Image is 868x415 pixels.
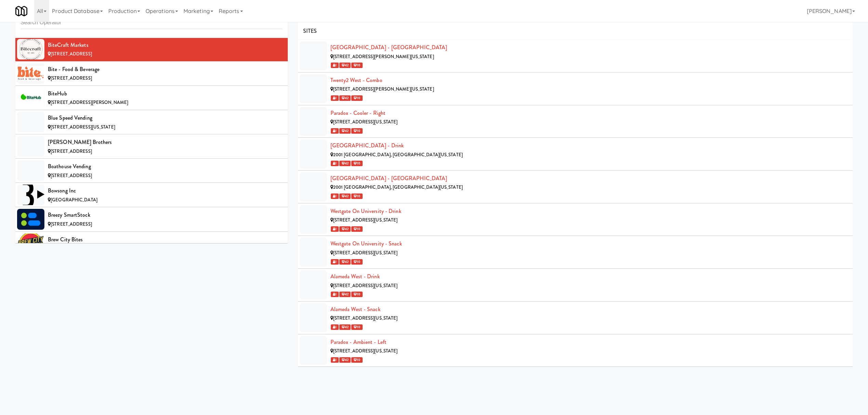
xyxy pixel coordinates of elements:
a: Paradox - Cooler - Right [330,109,385,117]
span: 10 [351,226,362,232]
span: 42 [339,324,351,330]
li: BiteCraft Markets[STREET_ADDRESS] [15,37,288,62]
li: Blue Speed Vending[STREET_ADDRESS][US_STATE] [15,110,288,134]
span: 1 [331,226,339,232]
span: 42 [339,292,351,297]
li: Bite - Food & Beverage[STREET_ADDRESS] [15,62,288,86]
a: Alameda West - Snack [330,305,380,313]
span: 42 [339,357,351,363]
span: SITES [303,27,317,35]
span: 2001 [GEOGRAPHIC_DATA], [GEOGRAPHIC_DATA][US_STATE] [333,184,463,190]
span: 1 [331,357,339,363]
span: 1 [331,63,339,68]
span: 42 [339,193,351,199]
span: 10 [351,357,362,363]
a: [GEOGRAPHIC_DATA] - [GEOGRAPHIC_DATA] [330,174,447,182]
li: Breezy SmartStock[STREET_ADDRESS] [15,207,288,231]
a: [GEOGRAPHIC_DATA] - Drink [330,142,404,149]
span: [STREET_ADDRESS][US_STATE] [333,250,398,256]
div: Bowsong Inc [48,186,283,196]
div: Breezy SmartStock [48,210,283,220]
span: 1 [331,95,339,101]
span: [GEOGRAPHIC_DATA] [51,197,97,203]
div: Bite - Food & Beverage [48,64,283,75]
span: [STREET_ADDRESS][US_STATE] [333,348,398,354]
span: [STREET_ADDRESS][US_STATE] [333,217,398,223]
span: 10 [351,292,362,297]
span: [STREET_ADDRESS] [51,172,92,179]
div: Blue Speed Vending [48,113,283,123]
li: Bowsong Inc[GEOGRAPHIC_DATA] [15,183,288,207]
li: [PERSON_NAME] Brothers[STREET_ADDRESS] [15,134,288,159]
span: 42 [339,161,351,166]
span: [STREET_ADDRESS][US_STATE] [333,282,398,289]
span: 1 [331,161,339,166]
span: 1 [331,259,339,265]
div: BiteHub [48,89,283,99]
span: 10 [351,128,362,134]
li: Brew City BitesN61W13686 [PERSON_NAME][GEOGRAPHIC_DATA] [GEOGRAPHIC_DATA] [15,232,288,256]
span: 1 [331,324,339,330]
span: [STREET_ADDRESS][PERSON_NAME][US_STATE] [333,53,434,60]
span: 42 [339,128,351,134]
span: [STREET_ADDRESS][US_STATE] [333,119,398,125]
span: [STREET_ADDRESS][US_STATE] [51,124,115,130]
span: 42 [339,95,351,101]
span: [STREET_ADDRESS] [51,148,92,155]
a: Paradox - Ambient - Left [330,338,386,346]
span: [STREET_ADDRESS][PERSON_NAME][US_STATE] [333,86,434,92]
span: [STREET_ADDRESS][US_STATE] [333,315,398,321]
span: 1 [331,128,339,134]
input: Search Operator [21,16,283,29]
a: Westgate on University - Drink [330,207,401,215]
li: Boathouse Vending[STREET_ADDRESS] [15,159,288,183]
span: [STREET_ADDRESS] [51,51,92,57]
span: 1 [331,292,339,297]
a: Twenty2 West - Combo [330,76,382,84]
div: Boathouse Vending [48,161,283,172]
div: [PERSON_NAME] Brothers [48,137,283,147]
a: Westgate on University - Snack [330,240,402,247]
span: 1 [331,193,339,199]
span: 42 [339,226,351,232]
div: BiteCraft Markets [48,40,283,50]
img: Micromart [15,5,27,17]
span: 10 [351,259,362,265]
span: 42 [339,63,351,68]
a: Alameda West - Drink [330,272,380,280]
li: BiteHub[STREET_ADDRESS][PERSON_NAME] [15,86,288,110]
span: 42 [339,259,351,265]
span: [STREET_ADDRESS] [51,75,92,81]
span: 10 [351,193,362,199]
div: Brew City Bites [48,235,283,245]
span: 10 [351,324,362,330]
span: 10 [351,161,362,166]
span: [STREET_ADDRESS][PERSON_NAME] [51,99,128,106]
span: 10 [351,63,362,68]
span: 10 [351,95,362,101]
a: [GEOGRAPHIC_DATA] - [GEOGRAPHIC_DATA] [330,43,447,51]
span: [STREET_ADDRESS] [51,221,92,227]
span: 2001 [GEOGRAPHIC_DATA], [GEOGRAPHIC_DATA][US_STATE] [333,151,463,158]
